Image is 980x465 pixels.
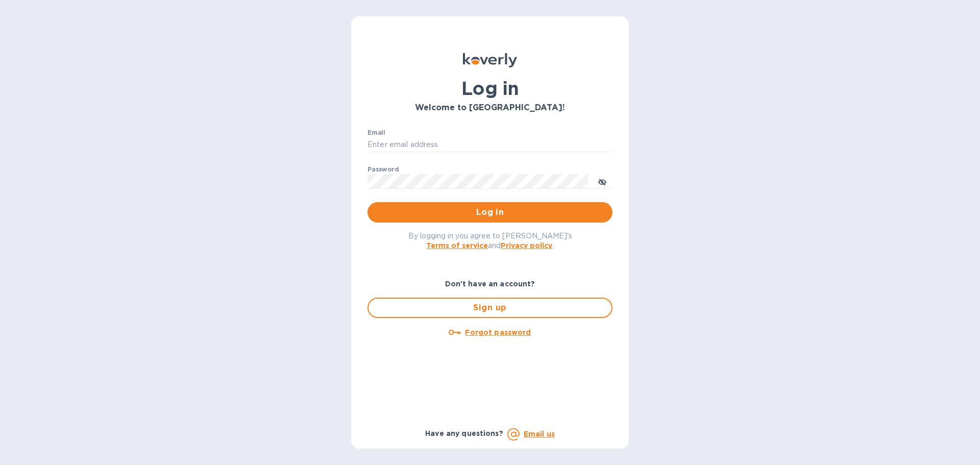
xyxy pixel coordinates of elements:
[408,232,572,250] span: By logging in you agree to [PERSON_NAME]'s and .
[367,202,612,223] button: Log in
[445,280,535,288] b: Don't have an account?
[367,166,399,173] label: Password
[377,302,603,314] span: Sign up
[592,171,612,191] button: toggle password visibility
[367,78,612,99] h1: Log in
[367,137,612,153] input: Enter email address
[367,298,612,318] button: Sign up
[463,53,517,67] img: Koverly
[426,241,488,250] a: Terms of service
[376,206,604,218] span: Log in
[367,130,385,136] label: Email
[501,241,552,250] a: Privacy policy
[524,430,555,438] a: Email us
[367,103,612,113] h3: Welcome to [GEOGRAPHIC_DATA]!
[465,328,531,336] u: Forgot password
[425,429,503,437] b: Have any questions?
